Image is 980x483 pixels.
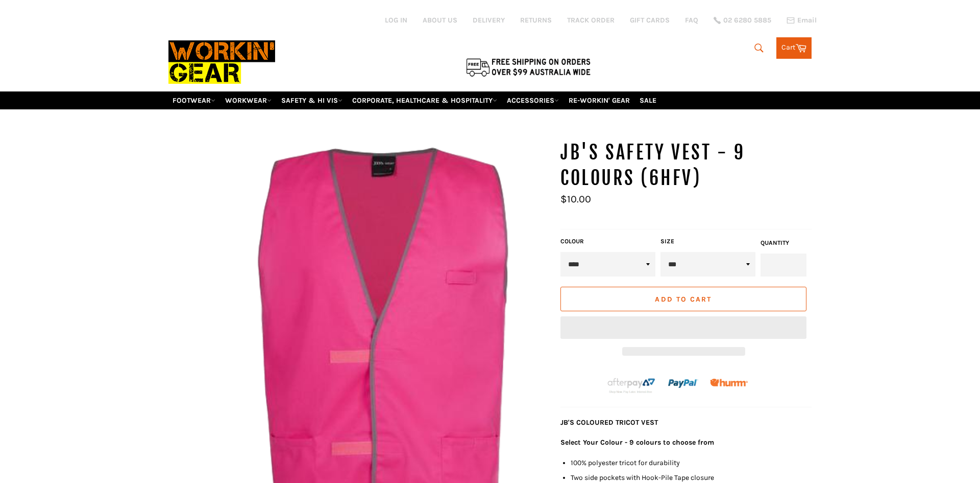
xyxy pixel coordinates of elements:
li: Two side pockets with Hook-Pile Tape closure [571,473,812,482]
img: Humm_core_logo_RGB-01_300x60px_small_195d8312-4386-4de7-b182-0ef9b6303a37.png [710,379,748,386]
a: ACCESSORIES [503,91,563,109]
a: Log in [385,16,407,25]
strong: JB'S COLOURED TRICOT VEST [560,418,658,427]
a: WORKWEAR [221,91,276,109]
img: Workin Gear leaders in Workwear, Safety Boots, PPE, Uniforms. Australia's No.1 in Workwear [168,33,275,91]
a: FAQ [685,15,698,25]
span: Email [797,17,817,24]
a: FOOTWEAR [168,91,219,109]
a: TRACK ORDER [567,15,615,25]
img: paypal.png [668,369,698,399]
a: RETURNS [520,15,552,25]
label: Size [660,237,755,246]
a: ABOUT US [423,15,457,25]
label: COLOUR [560,237,655,246]
a: SAFETY & HI VIS [277,91,347,109]
span: $10.00 [560,193,591,205]
a: RE-WORKIN' GEAR [565,91,634,109]
img: Afterpay-Logo-on-dark-bg_large.png [606,377,656,394]
li: 100% polyester tricot for durability [571,458,812,468]
label: Quantity [761,239,806,247]
span: Select Your Colour - 9 colours to choose from [560,438,714,447]
button: Add to Cart [560,287,806,311]
h1: JB'S Safety Vest - 9 Colours (6HFV) [560,140,812,191]
a: Email [787,16,817,25]
a: GIFT CARDS [630,15,670,25]
span: 02 6280 5885 [723,17,771,24]
a: 02 6280 5885 [714,17,771,24]
a: SALE [635,91,660,109]
a: DELIVERY [473,15,505,25]
img: Flat $9.95 shipping Australia wide [464,56,592,78]
a: Cart [776,37,812,59]
a: CORPORATE, HEALTHCARE & HOSPITALITY [348,91,501,109]
span: Add to Cart [655,295,712,304]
